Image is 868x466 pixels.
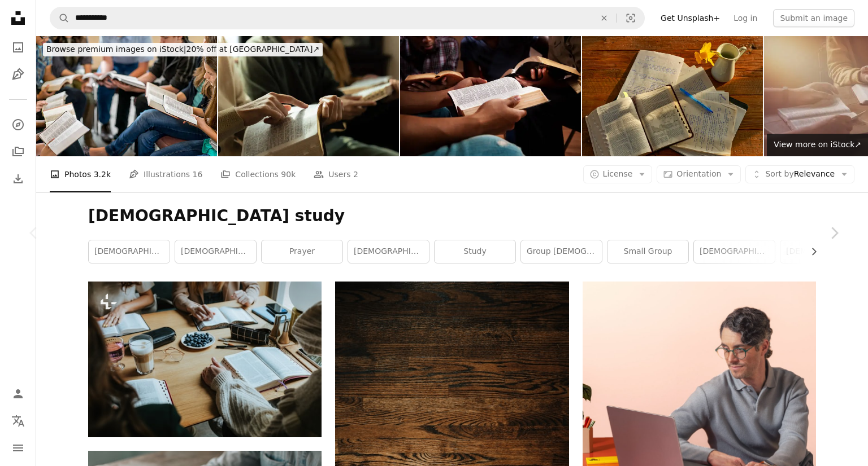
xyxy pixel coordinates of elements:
a: group [DEMOGRAPHIC_DATA] study [521,240,602,263]
span: Orientation [676,169,721,178]
span: Relevance [765,169,835,180]
button: Submit an image [773,9,854,27]
a: Illustrations [7,63,29,86]
a: Collections [7,140,29,163]
a: Photos [7,36,29,59]
a: study [435,240,515,263]
a: Browse premium images on iStock|20% off at [GEOGRAPHIC_DATA]↗ [36,36,329,63]
img: Bible Study [36,36,217,156]
a: small group [607,240,688,263]
form: Find visuals sitewide [50,7,645,29]
button: License [583,165,653,183]
a: [DEMOGRAPHIC_DATA] study group [89,240,170,263]
button: Menu [7,437,29,459]
img: a group of people sitting around a wooden table [88,282,322,437]
a: prayer [262,240,342,263]
button: Orientation [657,165,741,183]
a: [DEMOGRAPHIC_DATA] [175,240,256,263]
button: Language [7,410,29,432]
a: [DEMOGRAPHIC_DATA] [694,240,775,263]
a: View more on iStock↗ [767,134,868,156]
img: Country Cottage features [582,36,763,156]
span: Sort by [765,169,793,178]
span: 20% off at [GEOGRAPHIC_DATA] ↗ [46,45,319,54]
span: 16 [193,168,203,181]
span: Browse premium images on iStock | [46,45,186,54]
img: Young adults in a Bible study. [400,36,581,156]
a: Log in [727,9,764,27]
button: Search Unsplash [50,7,70,29]
h1: [DEMOGRAPHIC_DATA] study [88,206,816,226]
a: Next [800,179,868,287]
a: Get Unsplash+ [654,9,727,27]
a: [DEMOGRAPHIC_DATA] [348,240,429,263]
a: Illustrations 16 [129,156,202,192]
span: View more on iStock ↗ [774,140,861,149]
a: Download History [7,168,29,190]
button: Clear [592,7,617,29]
img: Christian group are praying to god with the bible and sharing the gospel. [218,36,399,156]
span: 90k [281,168,296,181]
span: 2 [353,168,358,181]
a: Explore [7,113,29,136]
a: Users 2 [314,156,358,192]
a: [DEMOGRAPHIC_DATA] verse [780,240,861,263]
button: Sort byRelevance [745,165,854,183]
a: Collections 90k [220,156,296,192]
a: person sitting by the table opening book [335,451,568,461]
button: Visual search [617,7,644,29]
a: Log in / Sign up [7,383,29,405]
a: a group of people sitting around a wooden table [88,354,322,364]
span: License [603,169,633,178]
